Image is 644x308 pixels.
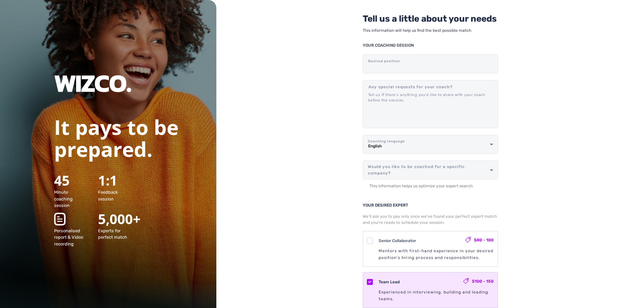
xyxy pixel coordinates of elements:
div: English [365,137,496,152]
div: $80 - 100 [474,237,494,245]
div: Mentors with first-hand experience in your desired position's hiring process and responsibilities. [379,247,494,261]
div: This information helps us optimize your expert search [369,183,491,189]
p: Personalised report & Video recording [54,228,87,247]
p: YOUR COACHING SESSION [363,41,498,49]
label: Coaching language [368,138,499,145]
div: Team Lead [379,278,463,286]
div: $100 - 150 [472,278,494,286]
h3: 5,000+ [98,212,139,226]
h2: Tell us a little about your needs [363,14,498,24]
div: We'll ask you to pay only once we've found your perfect expert match and you're ready to schedule... [363,213,498,226]
p: Minute coaching session [54,189,87,209]
div: YOUR DESIRED EXPERT [363,203,498,208]
h3: 1:1 [98,174,139,187]
div: Senior Collaborator [379,237,465,245]
p: Experts for perfect match [98,228,130,241]
img: j+eYJCsO5ZJ0wAAAABJRU5ErkJggg== [54,75,132,93]
img: report-white.18151a1a.svg [54,212,66,226]
p: This information will help us find the best possible match [363,26,498,34]
div: ​ [365,163,496,177]
h3: 45 [54,174,95,187]
h1: It pays to be prepared. [54,116,188,160]
div: Experienced in interviewing, building and leading teams. [379,289,494,302]
p: Feedback session [98,189,130,202]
